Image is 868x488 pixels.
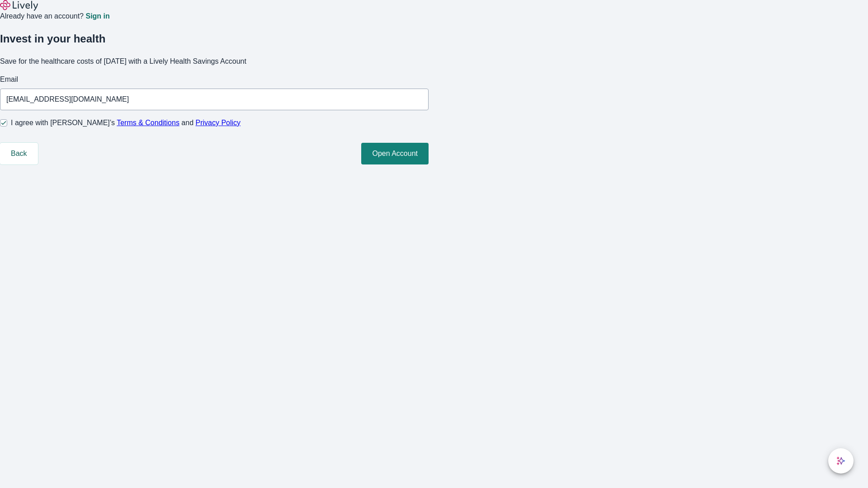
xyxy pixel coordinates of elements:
button: Open Account [361,143,429,164]
a: Terms & Conditions [117,119,179,127]
span: I agree with [PERSON_NAME]’s and [11,117,241,128]
a: Sign in [85,13,109,20]
a: Privacy Policy [196,119,241,127]
svg: Lively AI Assistant [836,456,845,465]
button: chat [828,448,854,474]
